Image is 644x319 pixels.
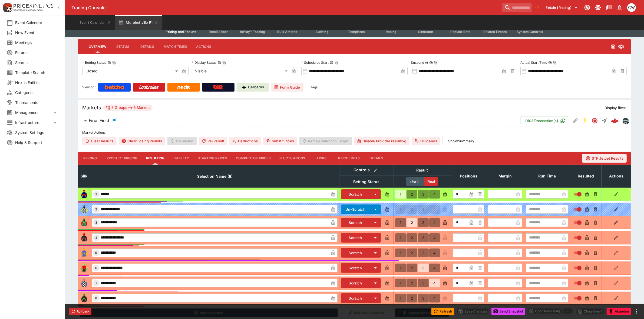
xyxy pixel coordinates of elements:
span: 1 [95,192,98,196]
th: Positions [451,165,486,187]
p: Scheduled Start [301,60,329,65]
svg: Closed [592,117,598,124]
span: Auditing [315,30,329,34]
button: 1 [395,190,406,199]
button: SGM Enabled [580,116,590,126]
button: 3 [418,190,429,199]
img: runner 7 [80,279,88,287]
div: split button [527,307,573,315]
button: Scratch [341,218,370,227]
button: Event Calendar [76,15,114,30]
button: Pricing [78,152,102,165]
button: Actions [191,40,216,53]
svg: Closed [610,44,616,49]
label: Market Actions [82,129,627,137]
p: Betting Status [82,60,106,65]
button: Display filter [602,103,629,112]
button: Scratch [341,248,370,258]
button: Price Limits [334,152,364,165]
div: Visible [192,67,289,75]
button: Scratch [341,263,370,273]
button: 1 [395,294,406,303]
button: Suspend AtCopy To Clipboard [429,61,433,65]
button: Scratch [341,189,370,199]
button: Starting Prices [193,152,232,165]
button: Links [310,152,334,165]
button: 3 [418,279,429,287]
button: Dividends [412,137,440,145]
button: Clear Losing Results [119,137,165,145]
th: Result [393,165,451,175]
img: PriceKinetics Logo [2,2,12,13]
button: Fluctuations [275,152,310,165]
button: Copy To Clipboard [222,61,226,65]
button: 1 [395,264,406,272]
button: No Bookmarks [533,3,541,12]
span: Selection Name (8) [191,173,239,180]
button: 2 [407,233,417,242]
button: Bulk edit [372,167,379,174]
button: Christopher Winter [626,2,638,14]
button: Product Pricing [102,152,142,165]
span: Pricing and Results [166,30,196,34]
th: Actions [602,165,631,187]
button: Edit Detail [570,116,580,126]
button: Deductions [229,137,261,145]
button: 2 [407,249,417,257]
button: 2 [407,294,417,303]
button: Notifications [615,3,625,12]
img: PriceKinetics [14,4,54,8]
span: 8 [94,296,98,300]
button: Closed [590,116,600,126]
button: 2 [407,218,417,227]
button: Substitutions [263,137,297,145]
button: Morphettville R1 [115,15,162,30]
span: System Settings [15,130,58,135]
button: Select Tenant [543,3,581,12]
button: Overview [84,40,111,53]
button: more [633,308,640,315]
a: Form Guide [271,83,303,92]
span: Detail Editor [209,30,228,34]
span: Tournaments [15,100,58,105]
span: Nexus Entities [15,80,58,85]
button: Betting StatusCopy To Clipboard [107,61,111,65]
span: 6 [94,266,98,270]
span: 4 [94,236,98,240]
button: 4 [429,294,440,303]
button: Un-Scratch [341,204,370,214]
img: Sportsbook Management [14,9,43,11]
button: Rollback [69,308,91,315]
img: runner 3 [80,218,88,227]
a: Cerberus [237,83,269,92]
button: Scratch [341,278,370,288]
p: Display Status [192,60,216,65]
span: 3 [94,221,98,224]
button: ShowSummary [445,137,477,145]
img: runner 5 [80,249,88,257]
img: Cerberus [242,85,246,89]
button: Re-Result [199,137,227,145]
button: Scratch [341,293,370,303]
span: Infrastructure [15,120,52,125]
button: 2 [407,190,417,199]
button: Clear Results [82,137,117,145]
h5: Markets [82,105,101,111]
span: New Event [15,30,58,35]
button: Scratch [341,233,370,243]
button: 3 [418,218,429,227]
button: Documentation [604,3,614,12]
th: Run Time [524,165,570,187]
button: 4 [429,233,440,242]
span: Event Calendar [15,20,58,25]
button: Copy To Clipboard [434,61,438,65]
button: Toggle light/dark mode [593,3,603,12]
button: 3 [418,294,429,303]
button: Actual Start TimeCopy To Clipboard [548,61,552,65]
h6: Final Field [89,118,109,123]
button: Refresh [431,308,454,315]
button: Interim [406,177,424,186]
span: Help & Support [15,140,58,145]
img: runner 4 [80,233,88,242]
img: Ladbrokes [139,85,159,89]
